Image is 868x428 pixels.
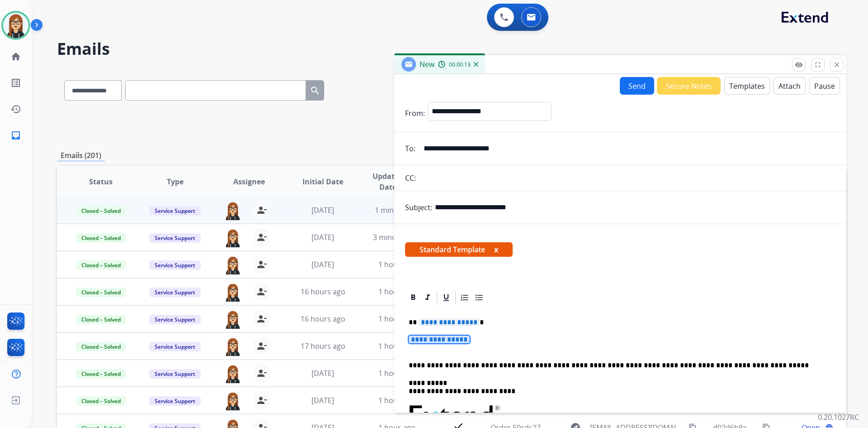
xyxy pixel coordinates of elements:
[405,202,432,213] p: Subject:
[378,314,415,324] span: 1 hour ago
[256,205,267,216] mat-icon: person_remove
[224,310,242,329] img: agent-avatar
[378,395,415,405] span: 1 hour ago
[378,368,415,378] span: 1 hour ago
[472,291,486,304] div: Bullet List
[256,259,267,270] mat-icon: person_remove
[76,342,126,351] span: Closed – Solved
[224,255,242,274] img: agent-avatar
[405,173,416,183] p: CC:
[224,283,242,302] img: agent-avatar
[3,13,28,38] img: avatar
[795,61,803,69] mat-icon: remove_red_eye
[657,77,721,95] button: Secure Notes
[233,176,265,187] span: Assignee
[224,337,242,356] img: agent-avatar
[406,291,420,304] div: Bold
[256,341,267,351] mat-icon: person_remove
[256,395,267,406] mat-icon: person_remove
[311,368,334,378] span: [DATE]
[310,85,321,96] mat-icon: search
[76,369,126,379] span: Closed – Solved
[57,40,846,58] h2: Emails
[76,396,126,406] span: Closed – Solved
[167,176,184,187] span: Type
[378,260,415,269] span: 1 hour ago
[76,206,126,216] span: Closed – Solved
[10,77,21,88] mat-icon: list_alt
[311,395,334,405] span: [DATE]
[302,176,343,187] span: Initial Date
[620,77,654,95] button: Send
[76,260,126,270] span: Closed – Solved
[149,233,201,243] span: Service Support
[420,59,434,69] span: New
[256,286,267,297] mat-icon: person_remove
[149,369,201,379] span: Service Support
[256,232,267,243] mat-icon: person_remove
[833,61,841,69] mat-icon: close
[10,130,21,141] mat-icon: inbox
[224,201,242,220] img: agent-avatar
[224,228,242,247] img: agent-avatar
[494,244,498,255] button: x
[774,77,806,95] button: Attach
[373,232,421,242] span: 3 minutes ago
[809,77,840,95] button: Pause
[76,315,126,324] span: Closed – Solved
[57,150,105,161] p: Emails (201)
[405,242,513,257] span: Standard Template
[10,51,21,62] mat-icon: home
[301,287,345,297] span: 16 hours ago
[814,61,822,69] mat-icon: fullscreen
[724,77,770,95] button: Templates
[76,288,126,297] span: Closed – Solved
[224,364,242,383] img: agent-avatar
[378,341,415,351] span: 1 hour ago
[375,205,420,215] span: 1 minute ago
[405,108,425,119] p: From:
[76,233,126,243] span: Closed – Solved
[311,205,334,215] span: [DATE]
[149,206,201,216] span: Service Support
[818,412,859,423] p: 0.20.1027RC
[378,287,415,297] span: 1 hour ago
[256,368,267,379] mat-icon: person_remove
[449,61,471,68] span: 00:00:13
[439,291,453,304] div: Underline
[149,342,201,351] span: Service Support
[256,313,267,324] mat-icon: person_remove
[368,171,409,192] span: Updated Date
[149,260,201,270] span: Service Support
[301,314,345,324] span: 16 hours ago
[458,291,472,304] div: Ordered List
[301,341,345,351] span: 17 hours ago
[149,396,201,406] span: Service Support
[89,176,113,187] span: Status
[311,260,334,269] span: [DATE]
[224,391,242,410] img: agent-avatar
[311,232,334,242] span: [DATE]
[149,315,201,324] span: Service Support
[421,291,434,304] div: Italic
[149,288,201,297] span: Service Support
[10,104,21,115] mat-icon: history
[405,143,415,154] p: To:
